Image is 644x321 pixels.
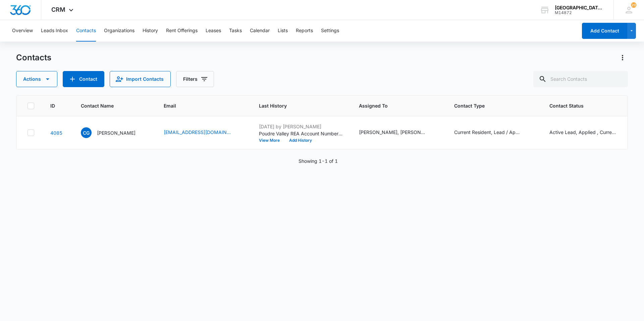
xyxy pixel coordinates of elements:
span: CRM [51,6,65,13]
span: Email [164,102,233,109]
button: Calendar [250,20,270,42]
button: Settings [321,20,339,42]
div: [PERSON_NAME], [PERSON_NAME], [PERSON_NAME], [PERSON_NAME], [PERSON_NAME], [PERSON_NAME] [359,129,426,136]
a: Navigate to contact details page for Cullen Garner [50,130,62,136]
button: View More [259,138,284,142]
div: Contact Name - Cullen Garner - Select to Edit Field [81,127,148,138]
input: Search Contacts [533,71,628,87]
button: Add History [284,138,317,142]
p: [PERSON_NAME] [97,129,136,136]
button: Add Contact [582,23,627,39]
span: 20 [631,2,636,8]
button: Lists [278,20,288,42]
button: Tasks [229,20,242,42]
p: [DATE] by [PERSON_NAME] [259,123,343,130]
div: Active Lead, Applied , Current Resident [549,129,616,136]
button: Rent Offerings [166,20,198,42]
button: History [143,20,158,42]
div: account id [555,10,604,15]
p: Showing 1-1 of 1 [299,157,338,165]
div: Contact Type - Current Resident, Lead / Applicant - Select to Edit Field [454,129,533,137]
button: Reports [296,20,313,42]
a: [EMAIL_ADDRESS][DOMAIN_NAME] [164,129,231,136]
div: notifications count [631,2,636,8]
button: Actions [16,71,57,87]
div: Email - bubbagarner7@gmail.com - Select to Edit Field [164,129,243,137]
span: ID [50,102,55,109]
button: Overview [12,20,33,42]
p: Poudre Valley REA Account Number changed to 67229010. [259,130,343,137]
div: Assigned To - Aydin Reinking, Becca McDermott, Chris Urrutia, Derrick Williams, Jonathan Guptill,... [359,129,438,137]
button: Import Contacts [110,71,171,87]
span: Contact Name [81,102,138,109]
button: Contacts [76,20,96,42]
button: Filters [176,71,214,87]
span: CG [81,127,92,138]
div: account name [555,5,604,10]
span: Contact Status [549,102,619,109]
span: Last History [259,102,333,109]
button: Leases [206,20,221,42]
h1: Contacts [16,53,51,63]
div: Current Resident, Lead / Applicant [454,129,521,136]
span: Assigned To [359,102,428,109]
div: Contact Status - Active Lead, Applied , Current Resident - Select to Edit Field [549,129,629,137]
button: Organizations [104,20,135,42]
button: Actions [617,52,628,63]
span: Contact Type [454,102,524,109]
button: Add Contact [63,71,104,87]
button: Leads Inbox [41,20,68,42]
